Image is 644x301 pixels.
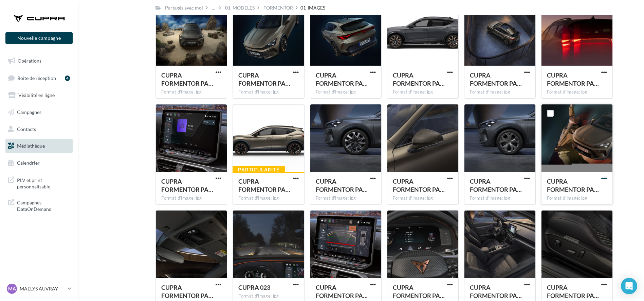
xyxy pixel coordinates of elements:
[470,71,522,87] span: CUPRA FORMENTOR PA 009
[17,75,56,81] span: Boîte de réception
[238,89,298,95] div: Format d'image: jpg
[316,195,376,201] div: Format d'image: jpg
[470,195,530,201] div: Format d'image: jpg
[65,76,70,81] div: 4
[547,178,599,193] span: CUPRA FORMENTOR PA 175
[4,156,74,170] a: Calendrier
[4,88,74,102] a: Visibilité en ligne
[233,166,285,173] div: Particularité
[316,284,368,299] span: CUPRA FORMENTOR PA 177
[470,178,522,193] span: CUPRA FORMENTOR PA 020
[393,89,453,95] div: Format d'image: jpg
[547,71,599,87] span: CUPRA FORMENTOR PA 056
[4,105,74,119] a: Campagnes
[161,178,213,193] span: CUPRA FORMENTOR PA 077
[470,89,530,95] div: Format d'image: jpg
[393,284,445,299] span: CUPRA FORMENTOR PA 073
[161,89,221,95] div: Format d'image: jpg
[18,92,55,98] span: Visibilité en ligne
[238,195,298,201] div: Format d'image: jpg
[5,282,73,295] a: MA MAELYS AUVRAY
[547,89,607,95] div: Format d'image: jpg
[17,109,41,115] span: Campagnes
[5,32,73,44] button: Nouvelle campagne
[393,71,445,87] span: CUPRA FORMENTOR PA 107
[4,195,74,215] a: Campagnes DataOnDemand
[161,284,213,299] span: CUPRA FORMENTOR PA 103
[621,278,637,294] div: Open Intercom Messenger
[165,4,203,11] div: Partagés avec moi
[161,71,213,87] span: CUPRA FORMENTOR PA 166
[4,122,74,136] a: Contacts
[225,4,255,11] div: 01_MODELES
[4,71,74,85] a: Boîte de réception4
[238,71,290,87] span: CUPRA FORMENTOR PA 115
[161,195,221,201] div: Format d'image: jpg
[393,178,445,193] span: CUPRA FORMENTOR PA 028
[238,293,298,299] div: Format d'image: jpg
[17,126,36,132] span: Contacts
[20,285,65,292] p: MAELYS AUVRAY
[316,178,368,193] span: CUPRA FORMENTOR PA 021
[238,284,270,291] span: CUPRA 023
[4,173,74,193] a: PLV et print personnalisable
[17,143,45,149] span: Médiathèque
[17,160,40,166] span: Calendrier
[547,195,607,201] div: Format d'image: jpg
[316,71,368,87] span: CUPRA FORMENTOR PA 117
[470,284,522,299] span: CUPRA FORMENTOR PA 035
[238,178,290,193] span: CUPRA FORMENTOR PA 039
[8,285,16,292] span: MA
[4,54,74,68] a: Opérations
[4,139,74,153] a: Médiathèque
[17,198,70,213] span: Campagnes DataOnDemand
[263,4,293,11] div: FORMENTOR
[300,4,325,11] div: 01-IMAGES
[18,58,41,64] span: Opérations
[547,284,599,299] span: CUPRA FORMENTOR PA 101
[17,175,70,190] span: PLV et print personnalisable
[316,89,376,95] div: Format d'image: jpg
[210,3,216,13] div: ...
[393,195,453,201] div: Format d'image: jpg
